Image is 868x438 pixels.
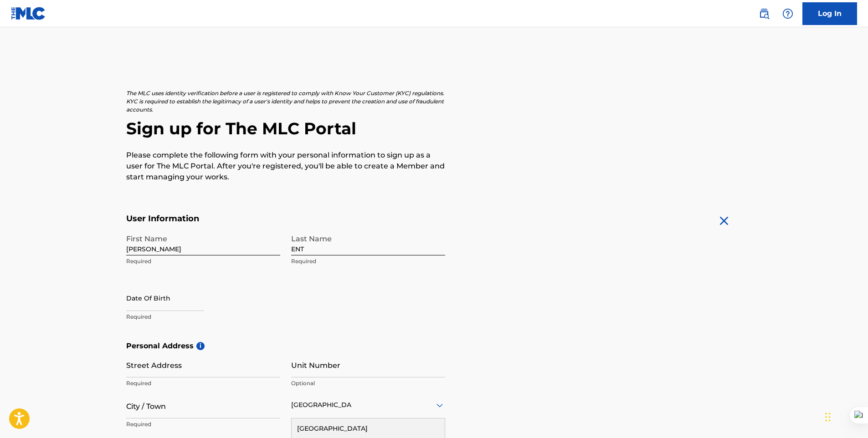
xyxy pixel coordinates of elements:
a: Log In [802,2,857,25]
div: Drag [825,403,831,431]
p: Please complete the following form with your personal information to sign up as a user for The ML... [126,150,445,183]
img: help [782,8,793,19]
img: MLC Logo [11,7,46,20]
font: Personal Address [126,341,194,351]
p: The MLC uses identity verification before a user is registered to comply with Know Your Customer ... [126,89,445,114]
p: Required [126,420,280,428]
p: Required [126,257,280,265]
p: Required [126,379,280,387]
p: Required [291,257,445,265]
p: Required [126,313,280,321]
div: Help [779,5,797,23]
h2: Sign up for The MLC Portal [126,118,742,139]
iframe: Chat Widget [822,394,868,438]
img: close [717,214,731,228]
h5: User Information [126,214,445,224]
span: i [196,342,205,350]
a: Public Search [755,5,773,23]
img: search [759,8,770,19]
p: Optional [291,379,445,387]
